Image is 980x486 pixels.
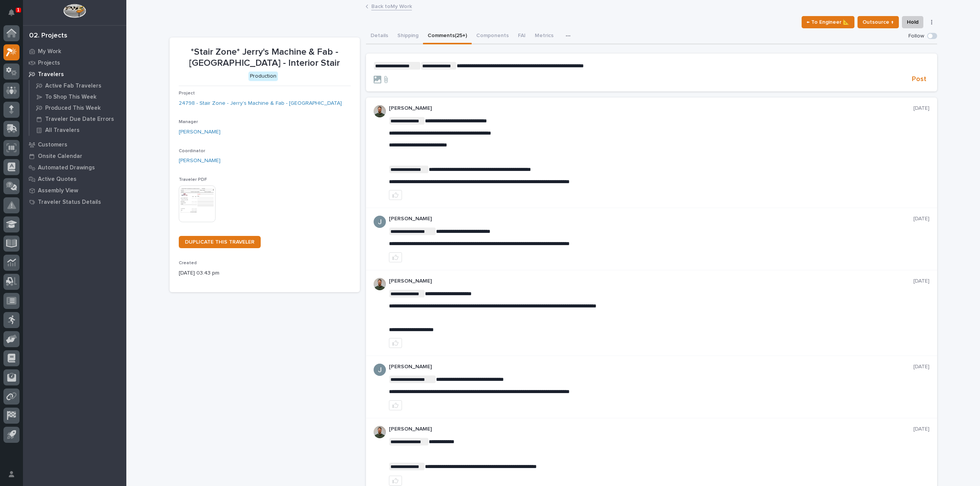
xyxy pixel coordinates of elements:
p: [DATE] [913,426,929,432]
a: Travelers [23,68,126,80]
span: Coordinator [179,149,205,153]
button: Details [366,28,393,44]
span: Created [179,261,197,265]
span: DUPLICATE THIS TRAVELER [185,239,255,245]
div: 02. Projects [29,32,67,40]
a: Back toMy Work [371,2,412,10]
a: Active Quotes [23,173,126,185]
span: Hold [907,18,918,27]
button: like this post [389,476,402,486]
button: like this post [389,400,402,410]
span: Outsource ↑ [862,18,894,27]
span: Manager [179,120,198,124]
p: Follow [908,33,924,39]
p: All Travelers [45,127,80,134]
p: [PERSON_NAME] [389,278,913,284]
a: All Travelers [29,125,126,135]
button: like this post [389,338,402,348]
button: FAI [513,28,530,44]
p: Active Quotes [38,176,77,183]
button: like this post [389,190,402,200]
a: My Work [23,46,126,57]
img: AATXAJw4slNr5ea0WduZQVIpKGhdapBAGQ9xVsOeEvl5=s96-c [374,105,386,117]
p: [PERSON_NAME] [389,426,913,432]
img: AATXAJw4slNr5ea0WduZQVIpKGhdapBAGQ9xVsOeEvl5=s96-c [374,426,386,438]
a: 24798 - Stair Zone - Jerry's Machine & Fab - [GEOGRAPHIC_DATA] [179,99,342,107]
img: ACg8ocIJHU6JEmo4GV-3KL6HuSvSpWhSGqG5DdxF6tKpN6m2=s96-c [374,364,386,376]
p: Onsite Calendar [38,153,82,160]
p: [DATE] 03:43 pm [179,269,351,277]
p: [DATE] [913,216,929,222]
p: [DATE] [913,278,929,284]
p: To Shop This Week [45,94,96,101]
a: Traveler Due Date Errors [29,114,126,124]
p: Projects [38,60,60,67]
a: [PERSON_NAME] [179,128,220,136]
a: Customers [23,139,126,150]
p: Produced This Week [45,105,101,112]
button: Outsource ↑ [857,16,899,28]
p: Traveler Due Date Errors [45,116,114,123]
a: DUPLICATE THIS TRAVELER [179,236,261,248]
p: Customers [38,141,67,148]
button: ← To Engineer 📐 [802,16,854,28]
button: Comments (25+) [423,28,472,44]
img: Workspace Logo [63,4,86,18]
a: To Shop This Week [29,91,126,102]
img: AATXAJw4slNr5ea0WduZQVIpKGhdapBAGQ9xVsOeEvl5=s96-c [374,278,386,290]
button: Metrics [530,28,558,44]
p: Active Fab Travelers [45,83,101,89]
a: Assembly View [23,185,126,196]
span: Post [912,75,926,84]
div: Notifications1 [10,9,20,21]
button: Hold [902,16,923,28]
p: Automated Drawings [38,164,95,171]
p: [DATE] [913,364,929,370]
p: Travelers [38,71,64,78]
span: Traveler PDF [179,177,207,182]
p: 1 [17,7,20,13]
p: Traveler Status Details [38,199,101,206]
p: My Work [38,48,61,55]
p: [PERSON_NAME] [389,105,913,112]
p: *Stair Zone* Jerry's Machine & Fab - [GEOGRAPHIC_DATA] - Interior Stair [179,47,351,69]
span: Project [179,91,195,96]
a: Traveler Status Details [23,196,126,208]
button: Components [472,28,513,44]
a: [PERSON_NAME] [179,157,220,165]
span: ← To Engineer 📐 [807,18,849,27]
p: [PERSON_NAME] [389,216,913,222]
p: [DATE] [913,105,929,112]
div: Production [248,72,278,81]
a: Automated Drawings [23,162,126,173]
img: ACg8ocIJHU6JEmo4GV-3KL6HuSvSpWhSGqG5DdxF6tKpN6m2=s96-c [374,216,386,228]
a: Active Fab Travelers [29,80,126,91]
button: Post [909,75,929,84]
p: Assembly View [38,187,78,194]
a: Onsite Calendar [23,150,126,162]
button: Shipping [393,28,423,44]
p: [PERSON_NAME] [389,364,913,370]
button: Notifications [3,5,20,21]
a: Produced This Week [29,102,126,113]
a: Projects [23,57,126,68]
button: like this post [389,252,402,262]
